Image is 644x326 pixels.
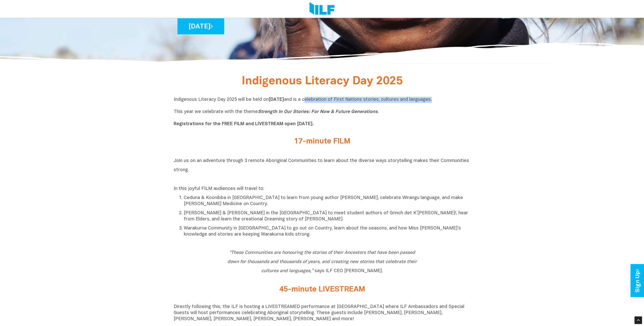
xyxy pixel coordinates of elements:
[227,285,417,294] h2: 45-minute LIVESTREAM
[634,316,642,324] div: Scroll Back to Top
[242,76,403,87] span: Indigenous Literacy Day 2025
[227,251,417,273] i: “These Communities are honouring the stories of their Ancestors that have been passed down for th...
[184,225,471,238] p: Warakurna Community in [GEOGRAPHIC_DATA] to go out on Country, learn about the seasons, and how M...
[269,97,284,102] b: [DATE]
[174,186,471,192] p: In this joyful FILM audiences will travel to:
[174,122,314,126] b: Registrations for the FREE FILM and LIVESTREAM open [DATE].
[177,18,224,34] a: [DATE]
[174,304,471,322] p: Directly following this, the ILF is hosting a LIVESTREAMED performance at [GEOGRAPHIC_DATA] where...
[258,110,378,114] i: Strength In Our Stories: For Now & Future Generations
[227,137,417,146] h2: 17-minute FILM
[174,159,469,172] span: Join us on an adventure through 3 remote Aboriginal Communities to learn about the diverse ways s...
[184,210,471,222] p: [PERSON_NAME] & [PERSON_NAME] in the [GEOGRAPHIC_DATA] to meet student authors of Grinch det K’[P...
[174,97,471,127] p: Indigenous Literacy Day 2025 will be held on and is a celebration of First Nations stories, cultu...
[227,251,417,273] span: says ILF CEO [PERSON_NAME].
[184,195,471,207] p: Ceduna & Koonibba in [GEOGRAPHIC_DATA] to learn from young author [PERSON_NAME], celebrate Wirang...
[309,2,335,16] img: Logo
